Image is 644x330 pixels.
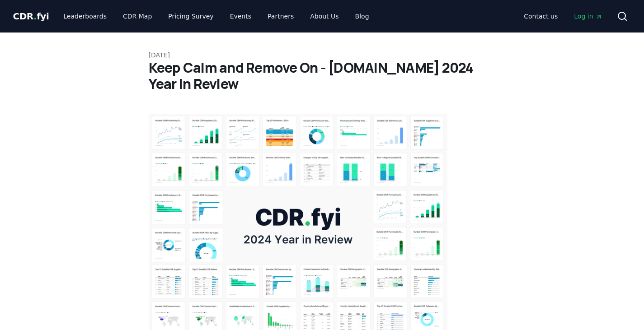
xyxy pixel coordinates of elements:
[149,60,496,92] h1: Keep Calm and Remove On - [DOMAIN_NAME] 2024 Year in Review
[56,8,114,24] a: Leaderboards
[574,12,602,21] span: Log in
[13,11,49,22] span: CDR fyi
[161,8,221,24] a: Pricing Survey
[517,8,565,24] a: Contact us
[348,8,376,24] a: Blog
[13,10,49,23] a: CDR.fyi
[260,8,301,24] a: Partners
[116,8,159,24] a: CDR Map
[303,8,346,24] a: About Us
[223,8,259,24] a: Events
[517,8,609,24] nav: Main
[149,51,496,60] p: [DATE]
[567,8,609,24] a: Log in
[33,11,37,22] span: .
[56,8,376,24] nav: Main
